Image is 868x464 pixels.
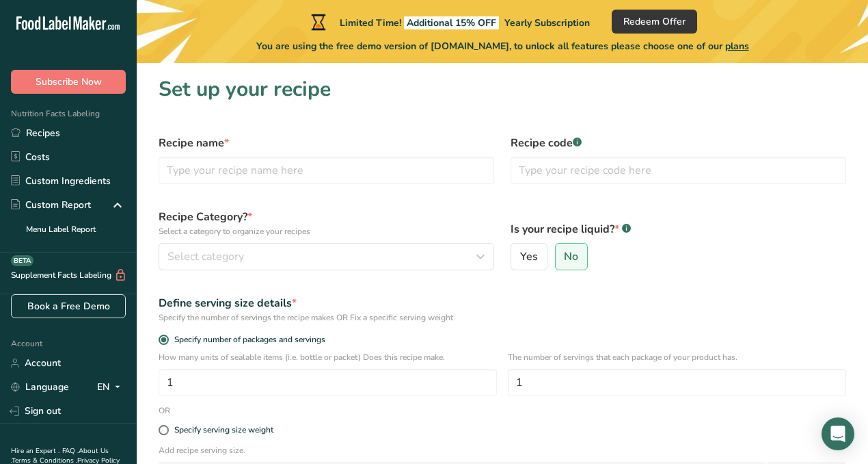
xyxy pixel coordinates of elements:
span: Yes [520,250,538,263]
div: Specify serving size weight [174,425,273,435]
span: Specify number of packages and servings [169,335,325,345]
span: Subscribe Now [36,75,102,89]
span: Select category [167,248,244,265]
label: Is your recipe liquid? [511,221,846,237]
button: Redeem Offer [612,10,697,34]
a: FAQ . [62,446,79,456]
span: plans [725,40,749,53]
a: Language [11,375,69,399]
span: Yearly Subscription [504,16,590,29]
div: Define serving size details [159,295,846,311]
div: Limited Time! [308,14,590,30]
h1: Set up your recipe [159,74,846,105]
div: Specify the number of servings the recipe makes OR Fix a specific serving weight [159,311,846,324]
input: Type your recipe name here [159,157,494,184]
p: How many units of sealable items (i.e. bottle or packet) Does this recipe make. [159,351,497,363]
p: Add recipe serving size. [159,444,846,456]
a: Hire an Expert . [11,446,59,456]
span: No [564,250,578,263]
button: Subscribe Now [11,70,126,94]
span: Redeem Offer [623,14,686,29]
label: Recipe code [511,135,846,151]
div: EN [97,379,126,396]
span: You are using the free demo version of [DOMAIN_NAME], to unlock all features please choose one of... [256,39,749,53]
a: Book a Free Demo [11,294,126,318]
label: Recipe Category? [159,209,494,237]
label: Recipe name [159,135,494,151]
span: Additional 15% OFF [404,16,499,29]
p: The number of servings that each package of your product has. [508,351,846,363]
div: Open Intercom Messenger [822,417,854,450]
button: Select category [159,243,494,270]
div: OR [150,404,178,417]
input: Type your recipe code here [511,157,846,184]
div: BETA [11,255,33,266]
p: Select a category to organize your recipes [159,225,494,237]
div: Custom Report [11,198,91,212]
